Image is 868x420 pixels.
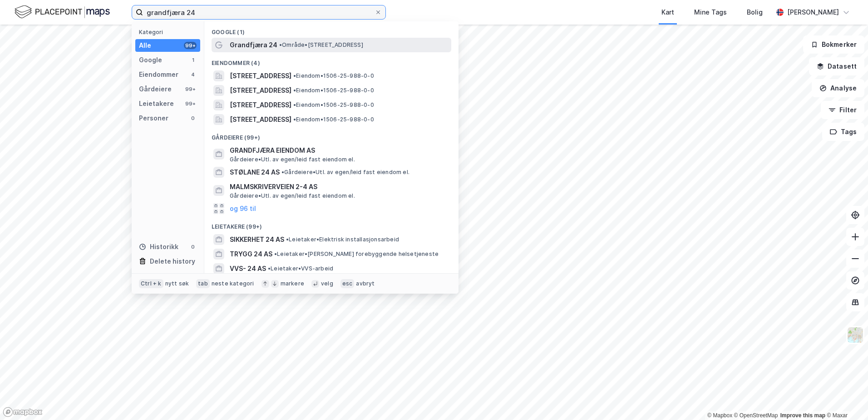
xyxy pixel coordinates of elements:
span: STØLANE 24 AS [230,167,280,178]
span: • [286,236,289,243]
span: • [279,41,282,48]
div: [PERSON_NAME] [787,7,839,18]
div: 1 [189,56,197,64]
div: Personer [139,113,168,124]
div: Google [139,55,162,65]
div: Leietakere (99+) [204,216,459,232]
div: velg [321,280,333,287]
div: 0 [189,115,197,122]
div: Alle [139,40,151,51]
iframe: Chat Widget [823,376,868,420]
div: Eiendommer (4) [204,52,459,69]
span: Eiendom • 1506-25-988-0-0 [293,72,374,80]
div: markere [281,280,304,287]
span: [STREET_ADDRESS] [230,85,291,96]
img: Z [847,326,864,344]
span: SIKKERHET 24 AS [230,234,284,245]
button: Bokmerker [803,35,864,54]
input: Søk på adresse, matrikkel, gårdeiere, leietakere eller personer [143,5,375,19]
div: Mine Tags [694,7,727,18]
div: Gårdeiere (99+) [204,127,459,143]
span: • [293,87,296,94]
button: og 96 til [230,203,256,214]
span: Grandfjæra 24 [230,40,277,50]
span: Leietaker • [PERSON_NAME] forebyggende helsetjeneste [274,250,439,258]
div: Leietakere [139,98,174,109]
span: [STREET_ADDRESS] [230,114,291,125]
span: • [268,265,271,272]
span: VVS- 24 AS [230,263,266,274]
span: [STREET_ADDRESS] [230,70,291,81]
button: Datasett [809,57,864,75]
span: Eiendom • 1506-25-988-0-0 [293,87,374,94]
div: Google (1) [204,21,459,38]
img: logo.f888ab2527a4732fd821a326f86c7f29.svg [15,4,110,20]
span: • [293,101,296,108]
a: OpenStreetMap [734,412,778,419]
span: Område • [STREET_ADDRESS] [279,41,363,49]
span: • [293,116,296,123]
div: 4 [189,71,197,78]
div: Kart [661,7,674,18]
a: Mapbox [707,412,732,419]
span: Eiendom • 1506-25-988-0-0 [293,101,374,109]
div: Ctrl + k [139,279,163,288]
span: • [274,250,277,257]
div: Gårdeiere [139,84,172,95]
button: Analyse [812,79,864,97]
span: GRANDFJÆRA EIENDOM AS [230,145,448,156]
div: Bolig [747,7,763,18]
div: Kategori [139,29,200,35]
span: Eiendom • 1506-25-988-0-0 [293,116,374,123]
span: Leietaker • VVS-arbeid [268,265,333,272]
span: • [281,169,284,175]
div: tab [196,279,210,288]
div: 99+ [184,85,197,93]
span: TRYGG 24 AS [230,249,272,260]
div: Historikk [139,241,178,252]
span: [STREET_ADDRESS] [230,100,291,110]
div: Kontrollprogram for chat [823,376,868,420]
div: 99+ [184,100,197,107]
div: 0 [189,243,197,250]
span: MALMSKRIVERVEIEN 2-4 AS [230,181,448,192]
span: Gårdeiere • Utl. av egen/leid fast eiendom el. [281,169,409,176]
div: neste kategori [212,280,254,287]
a: Improve this map [780,412,825,419]
div: avbryt [356,280,375,287]
div: nytt søk [165,280,189,287]
div: 99+ [184,42,197,49]
span: • [293,72,296,79]
div: Delete history [150,256,195,267]
span: Gårdeiere • Utl. av egen/leid fast eiendom el. [230,192,355,200]
div: Eiendommer [139,69,178,80]
div: esc [340,279,355,288]
button: Filter [821,101,864,119]
button: Tags [822,123,864,141]
span: Gårdeiere • Utl. av egen/leid fast eiendom el. [230,156,355,163]
a: Mapbox homepage [3,407,43,417]
span: Leietaker • Elektrisk installasjonsarbeid [286,236,399,243]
